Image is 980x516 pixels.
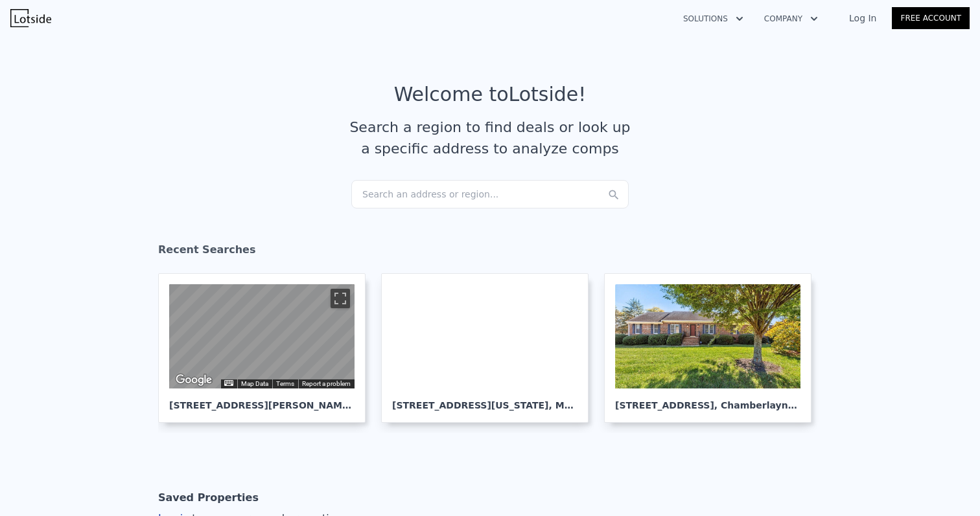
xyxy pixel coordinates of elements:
img: Lotside [10,9,51,27]
a: Report a problem [302,380,351,387]
a: Free Account [892,7,970,29]
button: Toggle fullscreen view [331,289,350,308]
button: Map Data [241,379,268,388]
div: Search a region to find deals or look up a specific address to analyze comps [345,117,635,159]
a: [STREET_ADDRESS], Chamberlayne,VA 23227 [604,273,822,423]
button: Company [754,7,828,30]
a: Log In [834,12,892,25]
div: Search an address or region... [351,180,629,208]
div: Saved Properties [158,485,259,511]
img: Google [172,372,215,388]
a: Terms [276,380,294,387]
div: [STREET_ADDRESS][PERSON_NAME] , [GEOGRAPHIC_DATA] [169,388,355,412]
div: Map [169,284,355,388]
div: [STREET_ADDRESS] , Chamberlayne [615,388,800,412]
a: [STREET_ADDRESS][US_STATE], Marumsco [381,273,599,423]
div: Welcome to Lotside ! [394,83,587,106]
button: Keyboard shortcuts [224,380,233,386]
a: Map [STREET_ADDRESS][PERSON_NAME], [GEOGRAPHIC_DATA] [158,273,376,423]
div: Street View [169,284,355,388]
a: Open this area in Google Maps (opens a new window) [172,372,215,388]
button: Solutions [673,7,754,30]
div: [STREET_ADDRESS][US_STATE] , Marumsco [392,388,577,412]
div: Recent Searches [158,232,822,273]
